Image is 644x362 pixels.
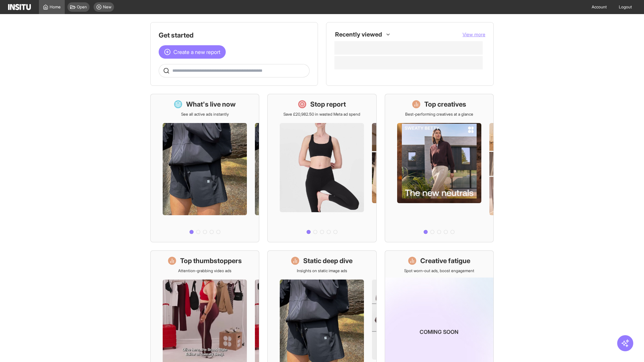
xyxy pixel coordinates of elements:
[310,100,346,109] h1: Stop report
[103,4,111,10] span: New
[186,100,236,109] h1: What's live now
[424,100,466,109] h1: Top creatives
[267,94,376,242] a: Stop reportSave £20,982.50 in wasted Meta ad spend
[173,48,220,56] span: Create a new report
[405,112,473,117] p: Best-performing creatives at a glance
[178,268,231,274] p: Attention-grabbing video ads
[385,94,494,242] a: Top creativesBest-performing creatives at a glance
[463,31,485,38] button: View more
[159,31,310,40] h1: Get started
[50,4,61,10] span: Home
[159,45,226,59] button: Create a new report
[150,94,259,242] a: What's live nowSee all active ads instantly
[283,112,360,117] p: Save £20,982.50 in wasted Meta ad spend
[181,112,229,117] p: See all active ads instantly
[77,4,87,10] span: Open
[180,256,242,265] h1: Top thumbstoppers
[463,32,485,37] span: View more
[303,256,353,265] h1: Static deep dive
[8,4,31,10] img: Logo
[297,268,347,274] p: Insights on static image ads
